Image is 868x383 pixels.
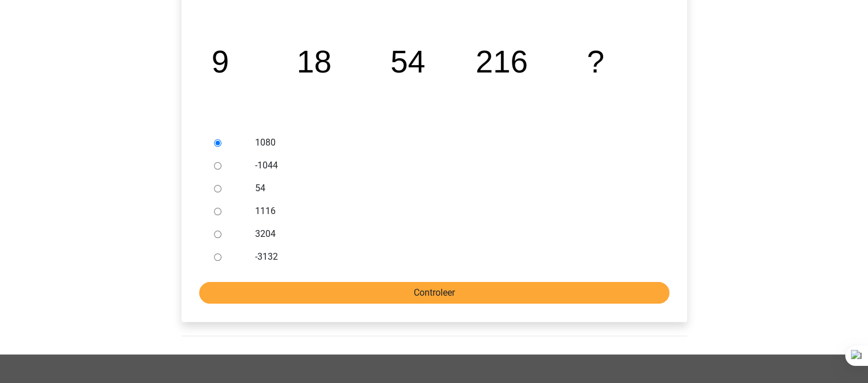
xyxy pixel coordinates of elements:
[390,44,425,79] tspan: 54
[255,250,650,264] label: -3132
[255,182,650,195] label: 54
[199,282,669,304] input: Controleer
[296,44,331,79] tspan: 18
[255,204,650,218] label: 1116
[255,159,650,172] label: -1044
[211,44,228,79] tspan: 9
[475,44,527,79] tspan: 216
[255,136,650,150] label: 1080
[255,227,650,241] label: 3204
[587,44,604,79] tspan: ?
